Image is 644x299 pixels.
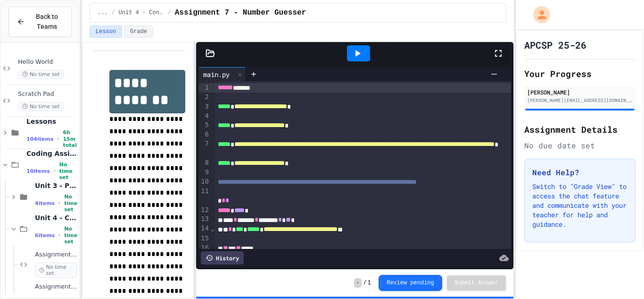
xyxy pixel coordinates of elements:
[59,162,77,180] span: No time set
[54,167,56,175] span: •
[198,234,210,243] div: 15
[198,214,210,224] div: 13
[198,69,234,79] div: main.py
[35,251,77,259] span: Assignment 5 - Booleans
[198,139,210,158] div: 7
[447,275,506,290] button: Submit Answer
[35,200,55,206] span: 4 items
[63,129,77,148] span: 6h 15m total
[57,135,59,143] span: •
[8,7,72,37] button: Back to Teams
[368,279,371,287] span: 1
[58,231,60,239] span: •
[175,7,306,18] span: Assignment 7 - Number Guesser
[524,38,586,51] h1: APCSP 25-26
[58,199,60,207] span: •
[527,88,633,96] div: [PERSON_NAME]
[111,9,115,17] span: /
[198,168,210,177] div: 9
[198,205,210,215] div: 12
[31,12,64,32] span: Back to Teams
[26,136,53,142] span: 104 items
[524,123,636,136] h2: Assignment Details
[26,168,50,174] span: 10 items
[18,70,64,79] span: No time set
[198,83,210,93] div: 1
[532,182,627,229] p: Switch to "Grade View" to access the chat feature and communicate with your teacher for help and ...
[198,243,210,253] div: 16
[18,102,64,111] span: No time set
[198,102,210,111] div: 3
[201,251,244,265] div: History
[524,140,636,151] div: No due date set
[210,225,215,232] span: Fold line
[354,278,361,288] span: -
[119,9,164,17] span: Unit 4 - Control Structures
[18,90,77,98] span: Scratch Pad
[454,279,499,287] span: Submit Answer
[198,224,210,233] div: 14
[604,261,635,290] iframe: chat widget
[64,226,77,245] span: No time set
[523,4,553,26] div: My Account
[198,187,210,205] div: 11
[26,117,77,126] span: Lessons
[198,120,210,130] div: 5
[26,149,77,158] span: Coding Assignments
[527,97,633,104] div: [PERSON_NAME][EMAIL_ADDRESS][DOMAIN_NAME]
[35,232,55,239] span: 6 items
[35,181,77,190] span: Unit 3 - Programming Basics
[524,67,636,80] h2: Your Progress
[379,275,442,291] button: Review pending
[90,26,122,38] button: Lesson
[198,177,210,187] div: 10
[532,167,627,178] h3: Need Help?
[198,130,210,139] div: 6
[168,9,171,17] span: /
[363,279,367,287] span: /
[64,194,77,213] span: No time set
[98,9,108,17] span: ...
[18,58,77,66] span: Hello World
[198,158,210,168] div: 8
[35,263,77,278] span: No time set
[35,214,77,222] span: Unit 4 - Control Structures
[124,26,153,38] button: Grade
[35,283,77,291] span: Assignment 6 - Discount Calculator
[198,111,210,121] div: 4
[566,220,635,260] iframe: chat widget
[198,67,246,81] div: main.py
[198,93,210,102] div: 2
